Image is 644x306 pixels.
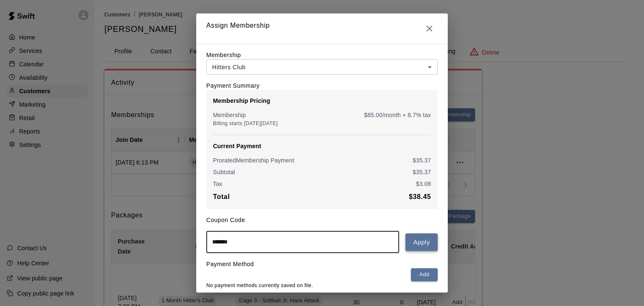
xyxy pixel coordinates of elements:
[411,268,438,281] button: Add
[213,97,431,105] p: Membership Pricing
[213,193,230,200] b: Total
[213,156,294,165] p: Prorated Membership Payment
[206,52,241,58] label: Membership
[213,120,278,126] span: Billing starts [DATE][DATE]
[413,156,431,165] p: $ 35.37
[416,180,431,188] p: $ 3.08
[213,168,235,176] p: Subtotal
[364,111,431,119] p: $ 85.00 /month + 8.7% tax
[206,82,260,89] label: Payment Summary
[213,180,222,188] p: Tax
[206,217,245,223] label: Coupon Code
[213,142,431,150] p: Current Payment
[405,233,438,251] button: Apply
[409,193,431,200] b: $ 38.45
[206,261,254,267] label: Payment Method
[421,20,438,37] button: Close
[413,168,431,176] p: $ 35.37
[206,59,438,75] div: Hitters Club
[206,282,313,288] span: No payment methods currently saved on file.
[213,111,246,119] p: Membership
[196,13,448,44] h2: Assign Membership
